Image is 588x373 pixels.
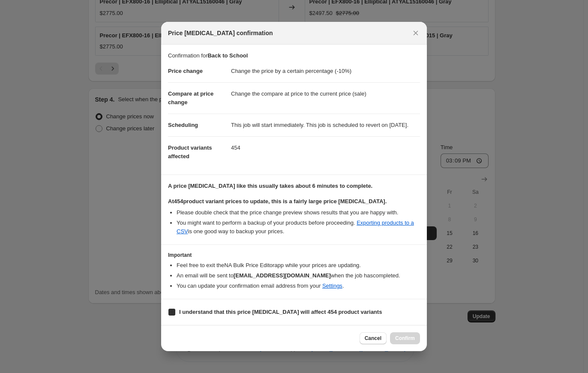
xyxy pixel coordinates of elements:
[322,283,342,289] a: Settings
[177,208,420,217] li: Please double check that the price change preview shows results that you are happy with.
[207,52,248,59] b: Back to School
[231,114,420,136] dd: This job will start immediately. This job is scheduled to revert on [DATE].
[168,198,387,205] b: At 454 product variant prices to update, this is a fairly large price [MEDICAL_DATA].
[177,271,420,280] li: An email will be sent to when the job has completed .
[410,27,422,39] button: Close
[365,335,381,342] span: Cancel
[231,82,420,105] dd: Change the compare at price to the current price (sale)
[168,122,198,128] span: Scheduling
[168,144,212,159] span: Product variants affected
[177,220,414,235] a: Exporting products to a CSV
[168,252,420,259] h3: Important
[177,219,420,236] li: You might want to perform a backup of your products before proceeding. is one good way to backup ...
[179,309,382,315] b: I understand that this price [MEDICAL_DATA] will affect 454 product variants
[231,136,420,159] dd: 454
[168,51,420,60] p: Confirmation for
[231,60,420,82] dd: Change the price by a certain percentage (-10%)
[168,29,273,37] span: Price [MEDICAL_DATA] confirmation
[168,68,203,74] span: Price change
[234,272,331,279] b: [EMAIL_ADDRESS][DOMAIN_NAME]
[177,261,420,270] li: Feel free to exit the NA Bulk Price Editor app while your prices are updating.
[177,282,420,290] li: You can update your confirmation email address from your .
[360,332,387,344] button: Cancel
[168,183,372,189] b: A price [MEDICAL_DATA] like this usually takes about 6 minutes to complete.
[168,90,213,105] span: Compare at price change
